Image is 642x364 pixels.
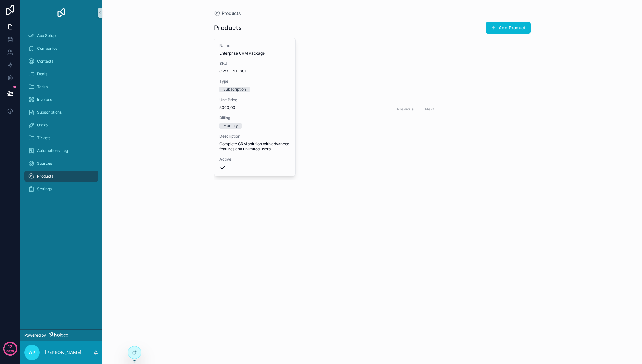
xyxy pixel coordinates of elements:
span: Name [219,43,290,48]
span: App Setup [37,33,56,38]
span: Tickets [37,135,50,140]
button: Add Product [486,22,531,34]
span: Companies [37,46,57,51]
span: Deals [37,72,47,77]
a: Subscriptions [24,107,98,118]
div: Subscription [223,87,246,92]
span: Products [222,10,241,17]
span: Unit Price [219,97,290,102]
a: Users [24,119,98,131]
span: AP [29,349,35,356]
a: Tasks [24,81,98,93]
span: Invoices [37,97,52,102]
span: Complete CRM solution with advanced features and unlimited users [219,141,290,152]
span: SKU [219,61,290,66]
p: 12 [8,344,12,350]
span: Settings [37,186,52,192]
p: days [6,346,14,355]
div: Monthly [223,123,238,129]
a: Deals [24,68,98,80]
a: Settings [24,183,98,195]
h1: Products [214,23,242,32]
span: CRM-ENT-001 [219,69,290,74]
div: scrollable content [20,26,102,203]
span: Subscriptions [37,110,62,115]
span: Type [219,79,290,84]
span: Description [219,134,290,139]
span: Users [37,123,48,128]
span: Tasks [37,84,48,89]
a: Contacts [24,56,98,67]
a: Tickets [24,132,98,144]
a: Automations_Log [24,145,98,156]
a: Powered by [20,329,102,341]
span: 5000,00 [219,105,290,110]
a: Invoices [24,94,98,105]
span: Billing [219,115,290,120]
span: Enterprise CRM Package [219,51,290,56]
p: [PERSON_NAME] [45,349,81,356]
a: App Setup [24,30,98,42]
span: Sources [37,161,52,166]
a: Products [214,10,241,17]
span: Contacts [37,59,53,64]
span: Active [219,157,290,162]
a: Sources [24,158,98,169]
a: Products [24,171,98,182]
span: Products [37,174,53,179]
a: NameEnterprise CRM PackageSKUCRM-ENT-001TypeSubscriptionUnit Price5000,00BillingMonthlyDescriptio... [214,38,296,176]
span: Powered by [24,333,46,338]
span: Automations_Log [37,148,68,153]
img: App logo [56,8,66,18]
a: Companies [24,43,98,54]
